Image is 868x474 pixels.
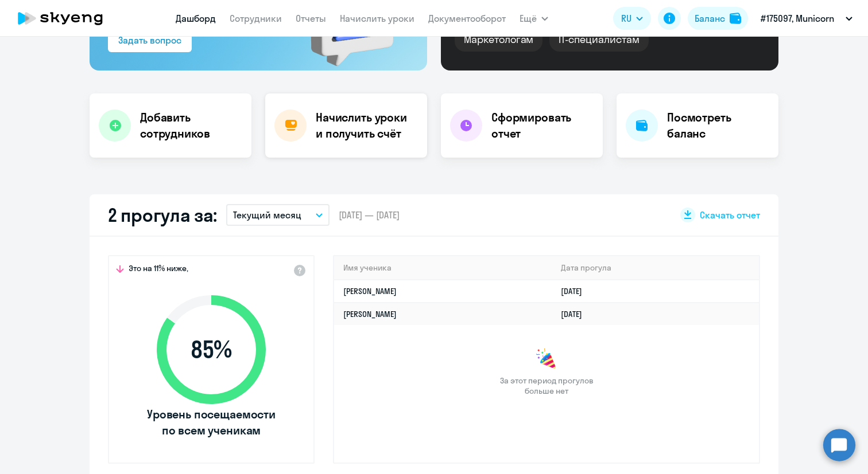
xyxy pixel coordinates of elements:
[230,13,282,24] a: Сотрудники
[339,209,400,221] span: [DATE] — [DATE]
[761,11,834,25] p: #175097, Municorn
[343,286,397,296] a: [PERSON_NAME]
[613,7,651,30] button: RU
[145,406,277,438] span: Уровень посещаемости по всем ученикам
[621,11,631,25] span: RU
[561,286,591,296] a: [DATE]
[334,256,552,280] th: Имя ученика
[561,309,591,319] a: [DATE]
[340,13,414,24] a: Начислить уроки
[108,29,192,52] button: Задать вопрос
[667,109,769,142] h4: Посмотреть баланс
[520,11,537,25] span: Ещё
[176,13,216,24] a: Дашборд
[695,11,725,25] div: Баланс
[688,7,748,30] button: Балансbalance
[108,203,217,226] h2: 2 прогула за:
[129,263,188,277] span: Это на 11% ниже,
[316,109,416,142] h4: Начислить уроки и получить счёт
[296,13,326,24] a: Отчеты
[549,28,648,52] div: IT-специалистам
[700,209,760,221] span: Скачать отчет
[491,109,594,142] h4: Сформировать отчет
[498,375,595,396] span: За этот период прогулов больше нет
[343,309,397,319] a: [PERSON_NAME]
[118,33,181,47] div: Задать вопрос
[755,5,858,32] button: #175097, Municorn
[233,208,301,222] p: Текущий месяц
[428,13,506,24] a: Документооборот
[520,7,548,30] button: Ещё
[145,336,277,363] span: 85 %
[552,256,759,280] th: Дата прогула
[226,204,330,226] button: Текущий месяц
[535,348,558,371] img: congrats
[140,109,242,142] h4: Добавить сотрудников
[730,13,741,24] img: balance
[455,28,542,52] div: Маркетологам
